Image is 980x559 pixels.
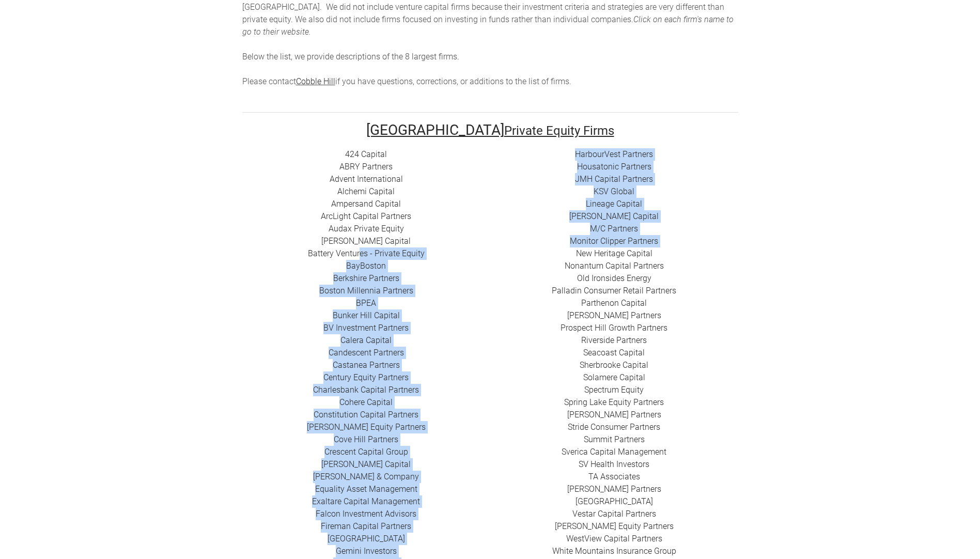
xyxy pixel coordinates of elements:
[584,385,644,395] a: Spectrum Equity
[552,546,676,556] a: White Mountains Insurance Group
[564,397,664,407] a: Spring Lake Equity Partners
[590,224,638,234] a: ​M/C Partners
[581,335,647,345] a: Riverside Partners
[586,199,642,209] a: Lineage Capital
[314,410,418,420] a: Constitution Capital Partners
[588,472,640,482] a: ​TA Associates
[339,397,393,407] a: Cohere Capital
[555,521,674,531] a: [PERSON_NAME] Equity Partners
[328,534,405,544] a: ​[GEOGRAPHIC_DATA]
[340,335,392,345] a: Calera Capital
[315,484,417,494] a: ​Equality Asset Management
[331,199,401,209] a: ​Ampersand Capital
[594,187,634,196] a: ​KSV Global
[577,162,651,172] a: Housatonic Partners
[566,534,662,544] a: ​WestView Capital Partners
[339,162,393,172] a: ​ABRY Partners
[567,310,661,320] a: ​[PERSON_NAME] Partners
[307,422,426,432] a: ​[PERSON_NAME] Equity Partners
[568,422,660,432] a: Stride Consumer Partners
[345,149,387,159] a: 424 Capital
[504,123,614,138] font: Private Equity Firms
[575,496,653,506] a: ​[GEOGRAPHIC_DATA]
[575,174,653,184] a: ​JMH Capital Partners
[296,76,335,86] a: Cobble Hill
[562,447,666,457] a: Sverica Capital Management
[313,472,419,482] a: [PERSON_NAME] & Company
[577,273,651,283] a: ​Old Ironsides Energy
[333,360,400,370] a: ​Castanea Partners
[572,509,656,519] a: ​Vestar Capital Partners
[356,298,376,308] a: BPEA
[242,2,724,24] span: enture capital firms because their investment criteria and strategies are very different than pri...
[580,360,648,370] a: ​Sherbrooke Capital​
[576,249,652,258] a: New Heritage Capital
[313,385,419,395] a: Charlesbank Capital Partners
[552,286,676,296] a: Palladin Consumer Retail Partners
[584,434,645,444] a: Summit Partners
[579,459,649,469] a: SV Health Investors
[575,149,653,159] a: HarbourVest Partners
[337,187,395,196] a: Alchemi Capital
[312,496,420,506] a: ​Exaltare Capital Management
[581,298,647,308] a: ​Parthenon Capital
[329,224,404,234] a: Audax Private Equity
[561,323,667,333] a: Prospect Hill Growth Partners
[242,76,571,86] span: Please contact if you have questions, corrections, or additions to the list of firms.
[346,261,386,271] a: BayBoston
[321,236,411,246] a: [PERSON_NAME] Capital
[567,410,661,420] a: [PERSON_NAME] Partners
[324,447,408,457] a: ​Crescent Capital Group
[567,484,661,494] a: [PERSON_NAME] Partners
[319,286,413,296] a: Boston Millennia Partners
[583,348,645,358] a: Seacoast Capital
[330,174,403,184] a: Advent International
[329,348,404,358] a: Candescent Partners
[308,249,425,258] a: Battery Ventures - Private Equity
[334,434,398,444] a: Cove Hill Partners
[242,14,734,37] em: Click on each firm's name to go to their website.
[321,211,411,221] a: ​ArcLight Capital Partners
[583,372,645,382] a: Solamere Capital
[569,211,659,221] a: [PERSON_NAME] Capital
[570,236,658,246] a: ​Monitor Clipper Partners
[565,261,664,271] a: Nonantum Capital Partners
[333,310,400,320] a: ​Bunker Hill Capital
[366,121,504,138] font: [GEOGRAPHIC_DATA]
[336,546,397,556] a: Gemini Investors
[321,459,411,469] a: [PERSON_NAME] Capital
[323,323,409,333] a: BV Investment Partners
[323,372,409,382] a: ​Century Equity Partners
[321,521,411,531] a: Fireman Capital Partners
[316,509,416,519] a: ​Falcon Investment Advisors
[333,273,399,283] a: Berkshire Partners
